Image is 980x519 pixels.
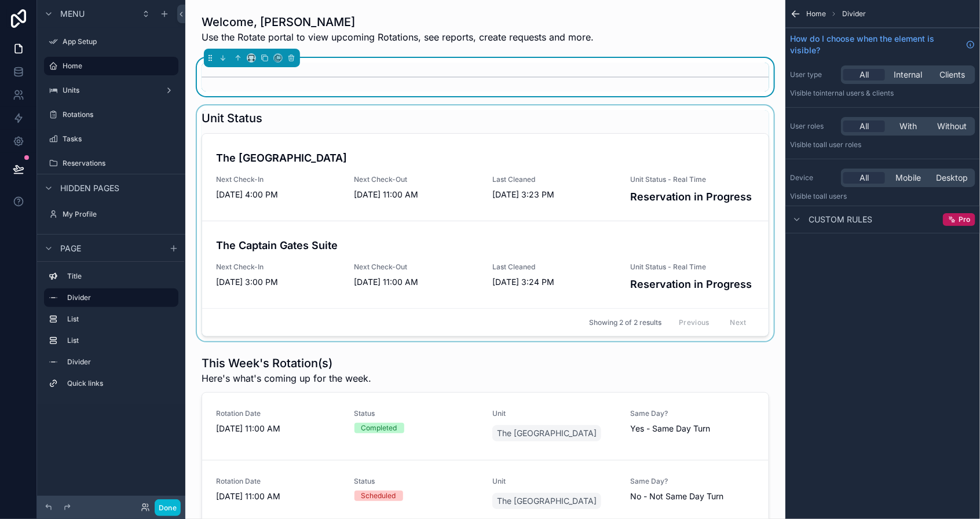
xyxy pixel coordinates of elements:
[806,9,826,19] span: Home
[67,379,174,388] label: Quick links
[899,120,917,132] span: With
[37,262,185,404] div: scrollable content
[63,210,176,219] label: My Profile
[894,69,923,81] span: Internal
[895,172,921,184] span: Mobile
[63,61,171,71] label: Home
[63,110,176,119] label: Rotations
[860,120,869,132] span: All
[959,215,970,224] span: Pro
[44,32,178,51] a: App Setup
[790,140,975,149] p: Visible to
[44,205,178,224] a: My Profile
[60,8,85,20] span: Menu
[820,89,894,97] span: Internal users & clients
[790,122,836,131] label: User roles
[790,33,975,56] a: How do I choose when the element is visible?
[790,173,836,182] label: Device
[44,130,178,148] a: Tasks
[67,293,169,302] label: Divider
[589,318,661,327] span: Showing 2 of 2 results
[67,357,174,367] label: Divider
[44,81,178,100] a: Units
[938,120,967,132] span: Without
[67,315,174,324] label: List
[60,243,81,254] span: Page
[790,70,836,79] label: User type
[67,272,174,281] label: Title
[44,105,178,124] a: Rotations
[790,89,975,98] p: Visible to
[790,192,975,201] p: Visible to
[155,499,181,516] button: Done
[63,134,176,144] label: Tasks
[939,69,965,81] span: Clients
[44,154,178,173] a: Reservations
[67,336,174,345] label: List
[60,182,119,194] span: Hidden pages
[44,57,178,75] a: Home
[809,214,872,225] span: Custom rules
[63,159,176,168] label: Reservations
[63,37,176,46] label: App Setup
[820,140,861,149] span: All user roles
[842,9,866,19] span: Divider
[937,172,968,184] span: Desktop
[63,86,160,95] label: Units
[820,192,847,200] span: all users
[790,33,961,56] span: How do I choose when the element is visible?
[860,172,869,184] span: All
[860,69,869,81] span: All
